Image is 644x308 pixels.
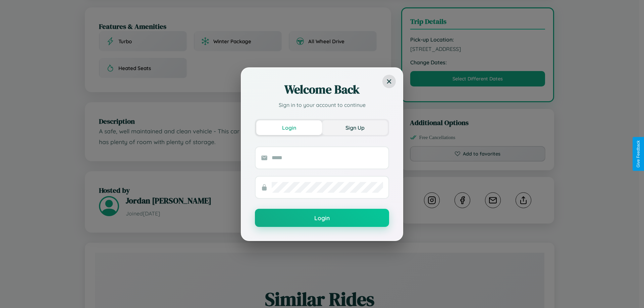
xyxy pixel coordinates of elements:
[636,140,641,168] div: Give Feedback
[322,120,388,135] button: Sign Up
[255,209,389,227] button: Login
[255,81,389,98] h2: Welcome Back
[255,101,389,109] p: Sign in to your account to continue
[256,120,322,135] button: Login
